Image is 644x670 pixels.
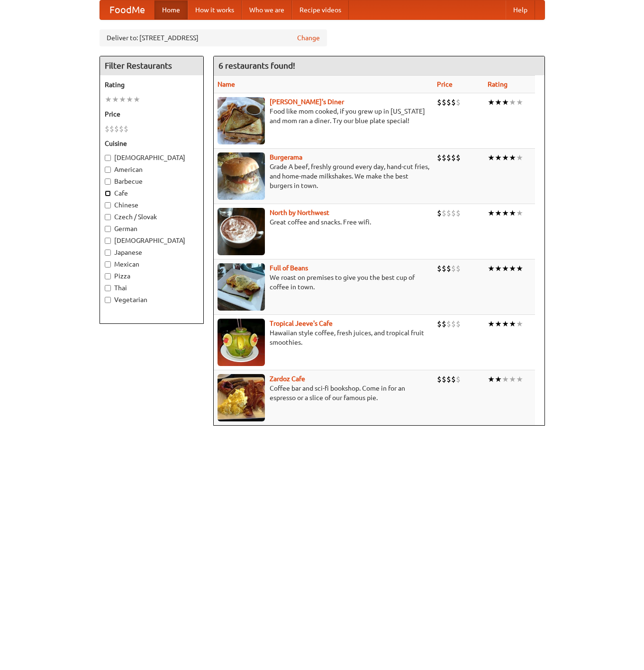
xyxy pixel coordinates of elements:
[105,179,111,185] input: Barbecue
[437,263,442,274] li: $
[488,374,495,384] li: ★
[133,94,140,105] li: ★
[442,152,446,163] li: $
[126,94,133,105] li: ★
[105,248,199,257] label: Japanese
[502,319,509,329] li: ★
[270,153,302,161] a: Burgerama
[100,56,203,75] h4: Filter Restaurants
[509,208,516,218] li: ★
[105,80,199,89] h5: Rating
[488,319,495,329] li: ★
[105,109,199,119] h5: Price
[105,165,199,174] label: American
[105,226,111,232] input: German
[437,80,453,88] a: Price
[437,319,442,329] li: $
[105,297,111,303] input: Vegetarian
[451,374,456,384] li: $
[218,107,429,125] p: Food like mom cooked, if you grew up in [US_STATE] and mom ran a diner. Try our blue plate special!
[437,208,442,218] li: $
[105,190,111,197] input: Cafe
[495,152,502,163] li: ★
[509,319,516,329] li: ★
[154,0,188,19] a: Home
[495,97,502,107] li: ★
[502,263,509,274] li: ★
[270,375,305,383] a: Zardoz Cafe
[516,152,523,163] li: ★
[105,224,199,233] label: German
[442,374,446,384] li: $
[105,177,199,186] label: Barbecue
[105,188,199,198] label: Cafe
[105,250,111,256] input: Japanese
[446,208,451,218] li: $
[456,208,461,218] li: $
[105,261,111,268] input: Mexican
[218,97,265,144] img: sallys.jpg
[509,97,516,107] li: ★
[442,208,446,218] li: $
[446,152,451,163] li: $
[456,374,461,384] li: $
[509,152,516,163] li: ★
[442,97,446,107] li: $
[218,217,429,227] p: Great coffee and snacks. Free wifi.
[105,238,111,244] input: [DEMOGRAPHIC_DATA]
[437,152,442,163] li: $
[488,208,495,218] li: ★
[218,80,235,88] a: Name
[488,263,495,274] li: ★
[105,124,109,134] li: $
[105,212,199,222] label: Czech / Slovak
[488,152,495,163] li: ★
[506,0,535,19] a: Help
[124,124,128,134] li: $
[456,263,461,274] li: $
[105,167,111,173] input: American
[119,94,126,105] li: ★
[270,209,329,216] b: North by Northwest
[509,263,516,274] li: ★
[446,97,451,107] li: $
[218,328,429,347] p: Hawaiian style coffee, fresh juices, and tropical fruit smoothies.
[502,374,509,384] li: ★
[442,319,446,329] li: $
[188,0,242,19] a: How it works
[456,319,461,329] li: $
[218,374,265,421] img: zardoz.jpg
[105,214,111,220] input: Czech / Slovak
[105,155,111,161] input: [DEMOGRAPHIC_DATA]
[516,208,523,218] li: ★
[446,374,451,384] li: $
[112,94,119,105] li: ★
[451,208,456,218] li: $
[456,97,461,107] li: $
[105,273,111,279] input: Pizza
[270,320,333,327] a: Tropical Jeeve's Cafe
[105,259,199,269] label: Mexican
[509,374,516,384] li: ★
[446,263,451,274] li: $
[242,0,292,19] a: Who we are
[437,97,442,107] li: $
[502,208,509,218] li: ★
[516,263,523,274] li: ★
[451,263,456,274] li: $
[218,61,295,70] ng-pluralize: 6 restaurants found!
[105,236,199,245] label: [DEMOGRAPHIC_DATA]
[502,97,509,107] li: ★
[105,283,199,293] label: Thai
[502,152,509,163] li: ★
[516,97,523,107] li: ★
[437,374,442,384] li: $
[100,0,154,19] a: FoodMe
[270,98,344,106] a: [PERSON_NAME]'s Diner
[446,319,451,329] li: $
[270,264,308,272] b: Full of Beans
[292,0,349,19] a: Recipe videos
[218,319,265,366] img: jeeves.jpg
